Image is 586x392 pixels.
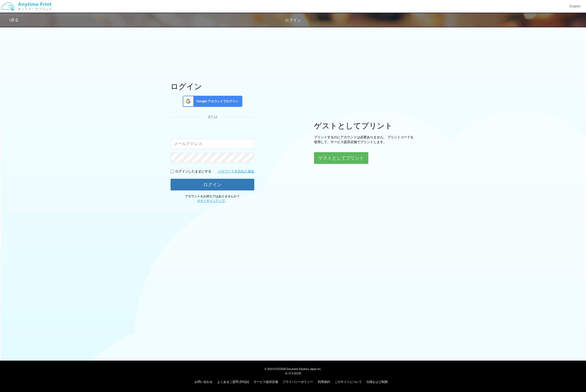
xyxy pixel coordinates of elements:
a: 戻る [9,18,19,22]
a: 仕様および制限 [367,380,388,384]
span: ログイン [285,18,301,22]
a: サービス提供店舗 [254,380,278,384]
a: このサイトについて [335,380,362,384]
span: © 2024 KYOCERA Document Solutions Japan Inc. [265,367,322,370]
span: 。 [197,199,228,203]
a: よくあるご質問 (FAQs) [217,380,249,384]
input: メールアドレス [171,139,254,149]
h1: ゲストとしてプリント [314,122,415,130]
p: アカウントをお持ちではありませんか？ [171,194,254,203]
p: プリントするのにアカウントは必要ありません。 プリントコードを使用して、サービス提供店舗でプリントします。 [314,135,415,144]
a: パスワードを忘れた場合 [218,169,254,174]
span: Google アカウントでログイン [194,99,238,104]
a: お問い合わせ [194,380,213,384]
div: または [171,114,254,119]
p: ログインしたままにする [175,169,211,174]
button: ゲストとしてプリント [314,152,368,164]
a: 利用規約 [318,380,330,384]
h1: ログイン [171,82,254,91]
a: 今すぐサインアップ [197,199,225,203]
span: v1.17.0.32136 [285,372,301,375]
a: プライバシーポリシー [283,380,313,384]
button: ログイン [171,179,254,190]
